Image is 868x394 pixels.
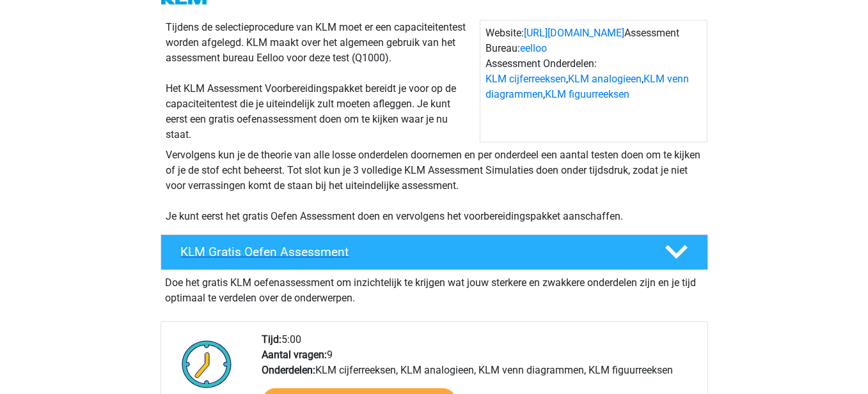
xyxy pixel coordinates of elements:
[520,42,547,54] a: eelloo
[485,73,566,85] a: KLM cijferreeksen
[155,234,713,270] a: KLM Gratis Oefen Assessment
[568,73,642,85] a: KLM analogieen
[161,148,707,224] div: Vervolgens kun je de theorie van alle losse onderdelen doornemen en per onderdeel een aantal test...
[524,27,624,39] a: [URL][DOMAIN_NAME]
[262,349,327,361] b: Aantal vragen:
[161,270,708,306] div: Doe het gratis KLM oefenassessment om inzichtelijk te krijgen wat jouw sterkere en zwakkere onder...
[480,20,707,142] div: Website: Assessment Bureau: Assessment Onderdelen: , , ,
[262,333,282,345] b: Tijd:
[181,245,644,259] h4: KLM Gratis Oefen Assessment
[161,20,480,142] div: Tijdens de selectieprocedure van KLM moet er een capaciteitentest worden afgelegd. KLM maakt over...
[262,364,316,376] b: Onderdelen:
[485,73,689,100] a: KLM venn diagrammen
[545,88,629,100] a: KLM figuurreeksen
